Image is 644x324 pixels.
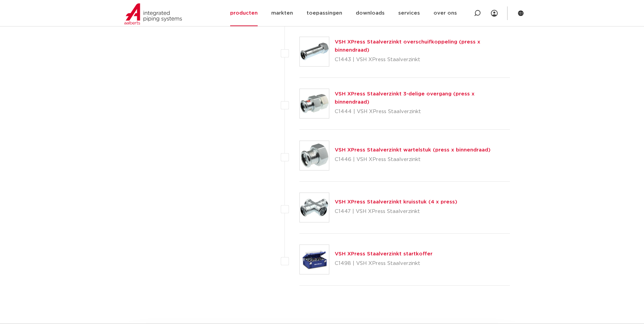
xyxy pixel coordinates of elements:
[335,106,510,117] p: C1444 | VSH XPress Staalverzinkt
[300,193,329,222] img: Thumbnail for VSH XPress Staalverzinkt kruisstuk (4 x press)
[300,89,329,118] img: Thumbnail for VSH XPress Staalverzinkt 3-delige overgang (press x binnendraad)
[300,37,329,66] img: Thumbnail for VSH XPress Staalverzinkt overschuifkoppeling (press x binnendraad)
[335,251,433,256] a: VSH XPress Staalverzinkt startkoffer
[335,39,480,53] a: VSH XPress Staalverzinkt overschuifkoppeling (press x binnendraad)
[335,54,510,65] p: C1443 | VSH XPress Staalverzinkt
[335,147,491,152] a: VSH XPress Staalverzinkt wartelstuk (press x binnendraad)
[335,206,457,217] p: C1447 | VSH XPress Staalverzinkt
[335,258,433,269] p: C1498 | VSH XPress Staalverzinkt
[335,91,475,105] a: VSH XPress Staalverzinkt 3-delige overgang (press x binnendraad)
[335,154,491,165] p: C1446 | VSH XPress Staalverzinkt
[335,199,457,204] a: VSH XPress Staalverzinkt kruisstuk (4 x press)
[300,245,329,274] img: Thumbnail for VSH XPress Staalverzinkt startkoffer
[300,141,329,170] img: Thumbnail for VSH XPress Staalverzinkt wartelstuk (press x binnendraad)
